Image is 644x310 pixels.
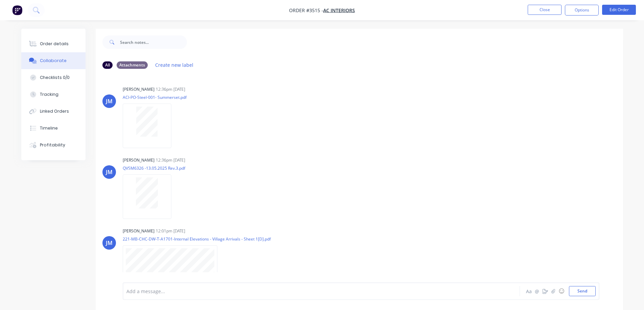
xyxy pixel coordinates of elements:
div: JM [106,168,113,176]
button: Create new label [152,60,197,69]
button: Linked Orders [21,103,86,120]
p: QVSM6326 -13.05.2025 Rev.3.pdf [123,165,185,171]
div: Collaborate [40,58,67,64]
div: 12:36pm [DATE] [156,157,185,163]
div: [PERSON_NAME] [123,228,154,234]
div: 12:36pm [DATE] [156,86,185,92]
img: Factory [12,5,22,15]
div: JM [106,97,113,105]
button: Profitability [21,137,86,153]
input: Search notes... [120,35,187,49]
div: All [102,61,113,69]
p: 221-MB-CHC-DW-T-A1701-Internal Elevations - Village Arrivals - Sheet 1[D].pdf [123,236,271,242]
button: Collaborate [21,52,86,69]
div: [PERSON_NAME] [123,86,154,92]
button: Order details [21,35,86,52]
div: Checklists 0/0 [40,75,70,81]
button: Tracking [21,86,86,103]
button: Edit Order [602,5,636,15]
div: Timeline [40,125,58,131]
button: Options [565,5,599,16]
button: Checklists 0/0 [21,69,86,86]
div: Attachments [117,61,148,69]
button: ☺ [557,287,566,295]
div: Linked Orders [40,108,69,114]
a: AC Interiors [323,7,355,13]
button: Close [528,5,562,15]
div: Tracking [40,91,58,97]
button: Aa [525,287,533,295]
p: ACI-PO-Steel-001- Summerset.pdf [123,94,187,100]
div: Profitability [40,142,65,148]
button: @ [533,287,541,295]
div: JM [106,239,113,247]
button: Timeline [21,120,86,137]
span: Order #3515 - [289,7,323,13]
button: Send [569,286,596,296]
div: 12:01pm [DATE] [156,228,185,234]
div: Order details [40,41,69,47]
div: [PERSON_NAME] [123,157,154,163]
